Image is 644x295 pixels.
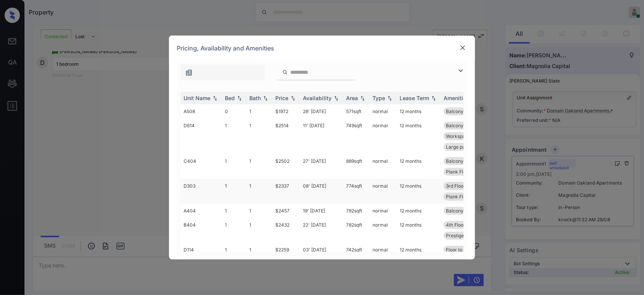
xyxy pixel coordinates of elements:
[169,36,475,61] div: Pricing, Availability and Amenities
[400,95,429,101] div: Lease Term
[181,154,222,179] td: C404
[386,96,394,101] img: sorting
[272,218,300,243] td: $2432
[300,218,343,243] td: 22' [DATE]
[185,69,193,76] img: icon-zuma
[446,194,477,199] span: Plank Flooring
[181,218,222,243] td: B404
[246,154,272,179] td: 1
[300,118,343,154] td: 11' [DATE]
[446,247,479,253] span: Floor to Ceilin...
[275,95,288,101] div: Price
[246,179,272,204] td: 1
[446,183,465,189] span: 3rd Floor
[446,144,482,150] span: Large patio/bal...
[346,95,358,101] div: Area
[397,179,441,204] td: 12 months
[369,104,397,118] td: normal
[303,95,332,101] div: Availability
[222,179,246,204] td: 1
[222,243,246,257] td: 1
[343,243,369,257] td: 742 sqft
[181,179,222,204] td: D303
[343,118,369,154] td: 749 sqft
[343,154,369,179] td: 889 sqft
[300,204,343,218] td: 19' [DATE]
[456,66,465,75] img: icon-zuma
[369,218,397,243] td: normal
[181,243,222,257] td: D114
[459,44,467,52] img: close
[211,96,219,101] img: sorting
[446,133,470,139] span: Workspace
[446,123,463,128] span: Balcony
[446,109,463,114] span: Balcony
[397,104,441,118] td: 12 months
[397,218,441,243] td: 12 months
[246,104,272,118] td: 1
[446,169,477,175] span: Plank Flooring
[272,204,300,218] td: $2457
[282,69,288,76] img: icon-zuma
[397,243,441,257] td: 12 months
[222,154,246,179] td: 1
[446,233,478,238] span: Prestige - 1 BR
[246,118,272,154] td: 1
[343,179,369,204] td: 774 sqft
[289,96,297,101] img: sorting
[446,222,465,228] span: 4th Floor
[369,243,397,257] td: normal
[359,96,366,101] img: sorting
[222,104,246,118] td: 0
[272,104,300,118] td: $1972
[444,95,469,101] div: Amenities
[430,96,437,101] img: sorting
[372,95,385,101] div: Type
[272,243,300,257] td: $2259
[225,95,235,101] div: Bed
[369,204,397,218] td: normal
[300,179,343,204] td: 08' [DATE]
[332,96,340,101] img: sorting
[300,154,343,179] td: 27' [DATE]
[300,104,343,118] td: 28' [DATE]
[236,96,243,101] img: sorting
[222,218,246,243] td: 1
[369,118,397,154] td: normal
[272,179,300,204] td: $2337
[249,95,261,101] div: Bath
[446,158,463,164] span: Balcony
[343,218,369,243] td: 782 sqft
[181,118,222,154] td: D614
[397,118,441,154] td: 12 months
[272,154,300,179] td: $2502
[246,204,272,218] td: 1
[397,204,441,218] td: 12 months
[343,204,369,218] td: 782 sqft
[369,179,397,204] td: normal
[246,218,272,243] td: 1
[181,104,222,118] td: A508
[262,96,269,101] img: sorting
[446,208,463,214] span: Balcony
[343,104,369,118] td: 571 sqft
[246,243,272,257] td: 1
[397,154,441,179] td: 12 months
[184,95,210,101] div: Unit Name
[181,204,222,218] td: A404
[300,243,343,257] td: 03' [DATE]
[369,154,397,179] td: normal
[222,118,246,154] td: 1
[222,204,246,218] td: 1
[272,118,300,154] td: $2514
